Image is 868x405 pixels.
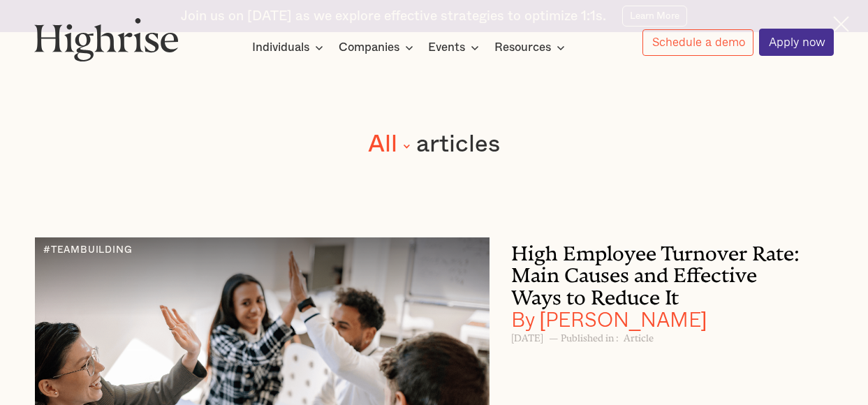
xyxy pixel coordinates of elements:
[252,39,328,56] div: Individuals
[43,245,132,256] div: #TEAMBUILDING
[339,39,399,56] div: Companies
[252,39,309,56] div: Individuals
[34,17,179,61] img: Highrise logo
[368,130,501,159] form: filter
[511,303,707,334] span: By [PERSON_NAME]
[759,29,834,55] a: Apply now
[624,330,654,341] h6: Article
[428,39,465,56] div: Events
[511,237,801,331] h3: High Employee Turnover Rate: Main Causes and Effective Ways to Reduce It
[494,39,569,56] div: Resources
[549,330,619,341] h6: — Published in :
[428,39,483,56] div: Events
[494,39,551,56] div: Resources
[642,29,753,56] a: Schedule a demo
[339,39,418,56] div: Companies
[511,330,543,341] h6: [DATE]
